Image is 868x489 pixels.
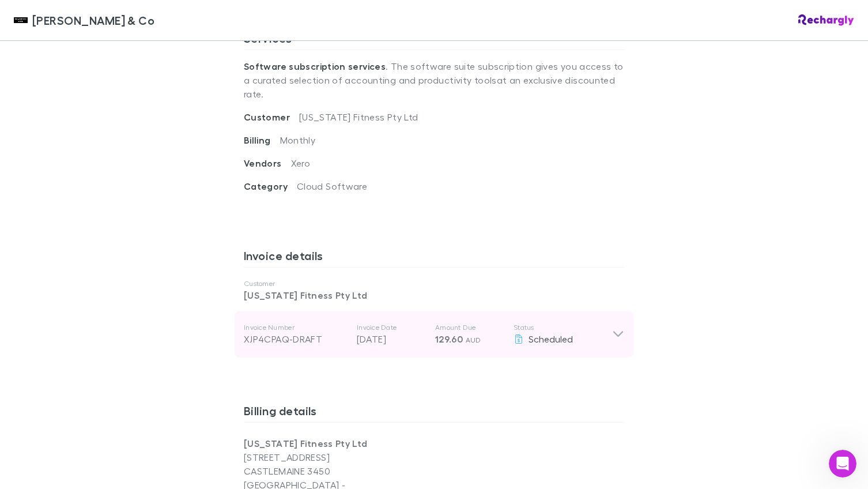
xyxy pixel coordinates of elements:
span: AUD [466,336,481,344]
span: Monthly [280,134,316,145]
p: [STREET_ADDRESS] [244,450,434,464]
p: [US_STATE] Fitness Pty Ltd [244,288,624,302]
span: Scheduled [529,333,573,344]
h3: Invoice details [244,249,624,267]
span: Vendors [244,157,291,169]
span: Billing [244,134,280,146]
p: [DATE] [357,332,426,346]
p: . The software suite subscription gives you access to a curated selection of accounting and produ... [244,50,624,110]
div: Invoice NumberXJP4CPAQ-DRAFTInvoice Date[DATE]Amount Due129.60 AUDStatusScheduled [235,311,633,358]
img: Shaddock & Co's Logo [14,13,28,27]
p: Status [514,323,612,332]
span: [PERSON_NAME] & Co [32,12,154,29]
span: Cloud Software [297,180,367,191]
img: Rechargly Logo [798,14,854,26]
h3: Billing details [244,404,624,422]
span: [US_STATE] Fitness Pty Ltd [299,111,418,122]
p: Amount Due [435,323,504,332]
span: Xero [291,157,310,168]
p: CASTLEMAINE 3450 [244,464,434,478]
p: Invoice Number [244,323,348,332]
p: Customer [244,279,624,288]
span: Customer [244,111,299,123]
strong: Software subscription services [244,61,386,72]
div: XJP4CPAQ-DRAFT [244,332,348,346]
span: 129.60 [435,333,463,345]
iframe: Intercom live chat [829,450,856,477]
span: Category [244,180,297,192]
p: Invoice Date [357,323,426,332]
p: [US_STATE] Fitness Pty Ltd [244,437,434,450]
